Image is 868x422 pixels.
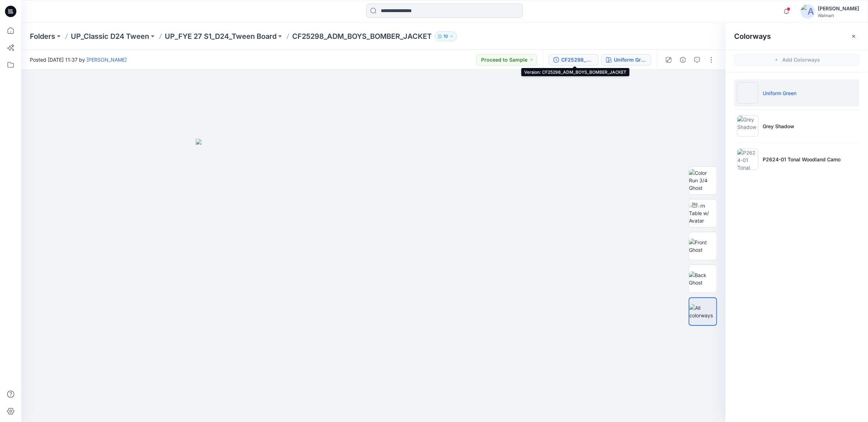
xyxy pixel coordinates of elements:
div: Walmart [818,13,859,18]
img: Front Ghost [689,239,717,254]
p: CF25298_ADM_BOYS_BOMBER_JACKET [292,31,432,41]
button: 10 [435,31,457,41]
div: [PERSON_NAME] [818,4,859,13]
p: Grey Shadow [763,123,794,130]
button: Uniform Green [601,54,651,66]
img: Back Ghost [689,271,717,286]
img: Turn Table w/ Avatar [689,202,717,224]
div: CF25298_ADM_BOYS_BOMBER_JACKET [561,56,594,64]
img: Uniform Green [737,82,758,104]
button: CF25298_ADM_BOYS_BOMBER_JACKET [549,54,599,66]
div: Uniform Green [614,56,647,64]
p: Uniform Green [763,89,796,97]
p: 10 [443,32,448,40]
h2: Colorways [734,32,771,41]
img: Color Run 3/4 Ghost [689,169,717,192]
a: UP_Classic D24 Tween [71,31,149,41]
img: avatar [801,4,815,19]
a: Folders [30,31,55,41]
span: Posted [DATE] 11:37 by [30,56,127,63]
a: UP_FYE 27 S1_D24_Tween Board [165,31,277,41]
img: P2624-01 Tonal Woodland Camo [737,149,758,170]
p: P2624-01 Tonal Woodland Camo [763,156,841,163]
img: eyJhbGciOiJIUzI1NiIsImtpZCI6IjAiLCJzbHQiOiJzZXMiLCJ0eXAiOiJKV1QifQ.eyJkYXRhIjp7InR5cGUiOiJzdG9yYW... [196,139,552,422]
img: All colorways [689,304,716,319]
a: [PERSON_NAME] [86,57,127,63]
button: Details [677,54,689,66]
img: Grey Shadow [737,115,758,137]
